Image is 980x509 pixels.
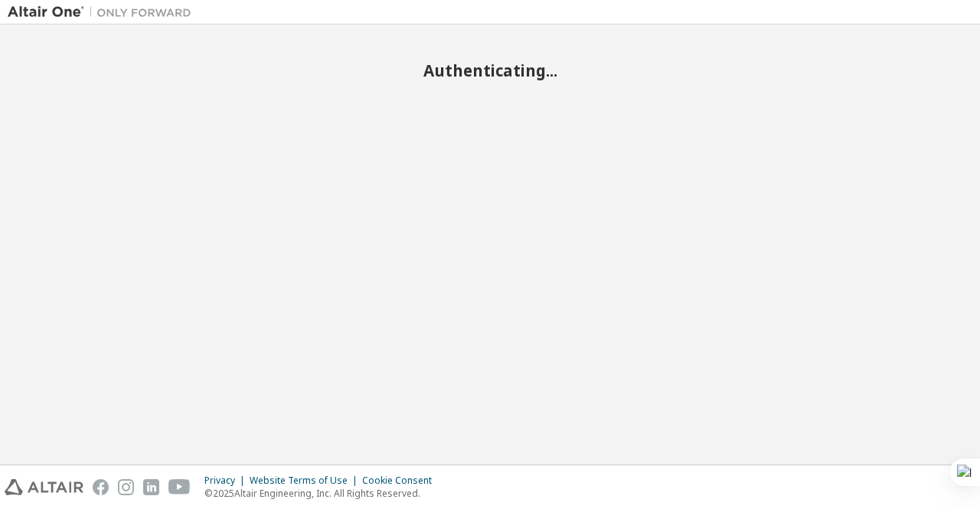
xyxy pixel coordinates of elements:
[362,475,441,487] div: Cookie Consent
[168,479,191,495] img: youtube.svg
[5,479,83,495] img: altair_logo.svg
[118,479,134,495] img: instagram.svg
[204,475,250,487] div: Privacy
[8,5,199,20] img: Altair One
[204,487,441,500] p: © 2025 Altair Engineering, Inc. All Rights Reserved.
[250,475,362,487] div: Website Terms of Use
[8,60,972,80] h2: Authenticating...
[143,479,159,495] img: linkedin.svg
[93,479,109,495] img: facebook.svg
